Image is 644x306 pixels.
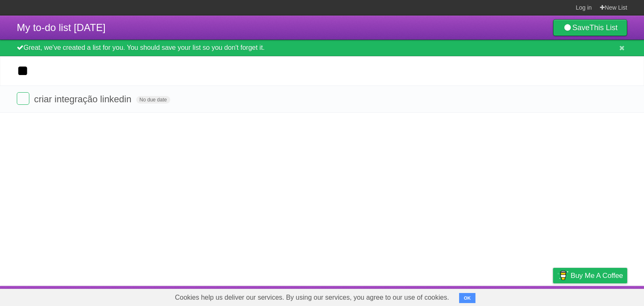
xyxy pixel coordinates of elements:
span: My to-do list [DATE] [17,22,106,33]
span: No due date [136,96,170,104]
a: Terms [514,288,532,304]
a: About [441,288,459,304]
a: Suggest a feature [574,288,627,304]
a: Privacy [542,288,564,304]
a: SaveThis List [553,19,627,36]
button: OK [459,293,475,303]
span: Buy me a coffee [571,268,623,283]
label: Done [17,92,29,105]
img: Buy me a coffee [557,268,569,283]
b: This List [589,23,618,32]
span: criar integração linkedin [34,94,133,104]
a: Buy me a coffee [553,268,627,283]
span: Cookies help us deliver our services. By using our services, you agree to our use of cookies. [166,289,457,306]
a: Developers [469,288,503,304]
